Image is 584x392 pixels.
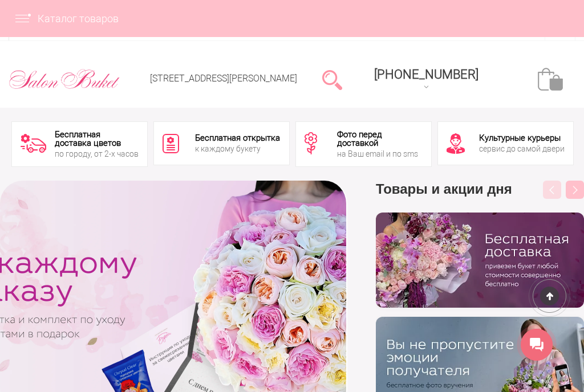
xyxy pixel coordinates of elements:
div: по городу, от 2-х часов [55,150,139,158]
div: Фото перед доставкой [337,130,423,148]
div: сервис до самой двери [479,145,565,153]
div: на Ваш email и по sms [337,150,423,158]
img: Цветы Нижний Новгород [9,67,120,92]
button: Next [566,181,584,199]
a: [PHONE_NUMBER] [367,63,485,96]
a: [STREET_ADDRESS][PERSON_NAME] [150,73,297,84]
div: Бесплатная открытка [195,134,280,142]
div: к каждому букету [195,145,280,153]
span: [PHONE_NUMBER] [374,67,478,81]
img: hpaj04joss48rwypv6hbykmvk1dj7zyr.png.webp [376,213,584,308]
h3: Товары и акции дня [367,181,584,213]
div: Бесплатная доставка цветов [55,130,139,148]
div: Культурные курьеры [479,134,565,142]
